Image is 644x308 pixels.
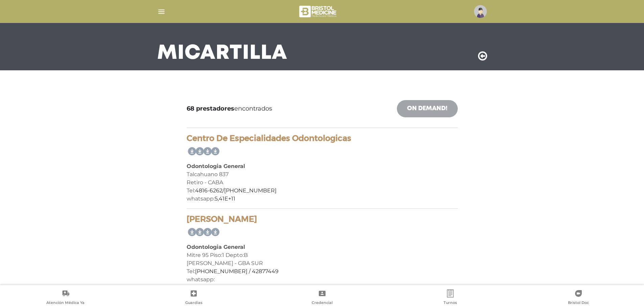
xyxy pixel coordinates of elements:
div: whatsapp: [187,276,458,284]
div: [PERSON_NAME] - GBA SUR [187,259,458,267]
a: Turnos [386,289,514,307]
a: Bristol Doc [515,289,643,307]
div: Retiro - CABA [187,179,458,187]
b: Odontologia General [187,244,245,250]
div: Tel: [187,187,458,195]
img: Cober_menu-lines-white.svg [157,7,166,16]
div: Tel: [187,267,458,276]
a: Credencial [258,289,386,307]
span: Atención Médica Ya [46,300,85,306]
a: 4816-6262/[PHONE_NUMBER] [195,187,277,194]
b: Odontologia General [187,163,245,169]
img: bristol-medicine-blanco.png [298,3,338,20]
a: On Demand! [397,100,458,117]
div: Talcahuano 837 [187,170,458,179]
span: encontrados [187,104,272,113]
a: Guardias [129,289,258,307]
h4: Centro De Especialidades Odontologicas [187,134,458,143]
span: Guardias [185,300,202,306]
h3: Mi Cartilla [157,45,287,62]
a: [PHONE_NUMBER] / 42877449 [195,268,279,275]
span: Credencial [312,300,333,306]
a: Atención Médica Ya [1,289,129,307]
a: 5,41E+11 [215,195,235,202]
h4: [PERSON_NAME] [187,214,458,224]
div: Mitre 95 Piso:1 Depto:B [187,251,458,259]
span: Bristol Doc [568,300,589,306]
b: 68 prestadores [187,105,234,112]
div: whatsapp: [187,195,458,203]
img: profile-placeholder.svg [474,5,487,18]
span: Turnos [444,300,457,306]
